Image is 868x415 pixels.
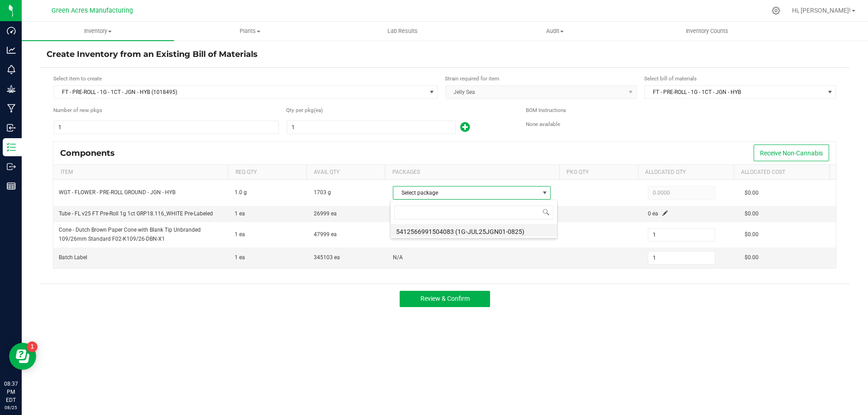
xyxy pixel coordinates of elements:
span: Batch Label [59,254,87,261]
span: (ea) [314,107,322,115]
p: 08/25 [4,404,18,411]
inline-svg: Manufacturing [7,104,16,113]
inline-svg: Dashboard [7,26,16,35]
iframe: Resource center [9,343,36,370]
h4: Create Inventory from an Existing Bill of Materials [47,49,843,61]
th: Pkg Qty [559,165,638,180]
inline-svg: Grow [7,84,16,93]
th: Avail Qty [307,165,385,180]
a: Inventory [22,22,174,41]
th: Allocated Cost [734,165,830,180]
span: Audit [479,27,631,35]
th: Item [53,165,228,180]
span: Lab Results [375,27,430,35]
span: 345103 ea [314,254,340,261]
span: 1703 g [314,189,331,196]
inline-svg: Inbound [7,123,16,132]
span: $0.00 [745,254,759,261]
div: Components [60,148,122,158]
th: Packages [385,165,559,180]
inline-svg: Monitoring [7,65,16,74]
inline-svg: Inventory [7,143,16,152]
span: Tube - FL v25 FT Pre-Roll 1g 1ct GRP18.116_WHITE Pre-Labeled [59,210,213,217]
span: $0.00 [745,190,759,196]
span: Number of new packages to create [53,107,102,115]
span: Strain required for item [445,75,499,82]
span: $0.00 [745,210,759,217]
span: None available [526,121,560,127]
a: Inventory Counts [631,22,783,41]
span: 1 ea [235,210,245,217]
span: 1 ea [235,254,245,261]
span: Hi, [PERSON_NAME]! [792,7,851,14]
span: Quantity per package (ea) [286,107,314,115]
span: $0.00 [745,231,759,238]
span: Green Acres Manufacturing [52,7,133,14]
span: 26999 ea [314,210,337,217]
span: FT - PRE-ROLL - 1G - 1CT - JGN - HYB [645,86,824,98]
span: Add new output [456,126,470,132]
span: FT - PRE-ROLL - 1G - 1CT - JGN - HYB (1018495) [54,86,426,98]
inline-svg: Reports [7,182,16,191]
span: Inventory Counts [674,27,741,35]
span: BOM Instructions [526,107,566,113]
inline-svg: Analytics [7,46,16,55]
button: Receive Non-Cannabis [754,145,829,161]
span: 1 ea [235,231,245,238]
span: 1.0 g [235,189,247,196]
span: Select bill of materials [644,75,697,82]
span: Plants [175,27,326,35]
span: Select package [393,187,539,199]
span: Inventory [22,27,174,35]
th: Req Qty [228,165,307,180]
span: Review & Confirm [420,295,470,302]
a: Audit [479,22,631,41]
iframe: Resource center unread badge [27,341,38,352]
span: N/A [393,254,403,261]
span: WGT - FLOWER - PRE-ROLL GROUND - JGN - HYB [59,189,175,196]
button: Review & Confirm [400,291,490,307]
span: Select item to create [53,75,102,82]
inline-svg: Outbound [7,162,16,171]
div: Manage settings [770,6,782,15]
span: 47999 ea [314,231,337,238]
p: 08:37 PM EDT [4,380,18,404]
span: 0 ea [648,210,658,217]
a: Plants [174,22,326,41]
span: Receive Non-Cannabis [760,149,823,157]
a: Lab Results [326,22,479,41]
th: Allocated Qty [638,165,734,180]
span: Cone - Dutch Brown Paper Cone with Blank Tip Unbranded 109/26mm Standard F02-K109/26-DBN-X1 [59,227,201,242]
